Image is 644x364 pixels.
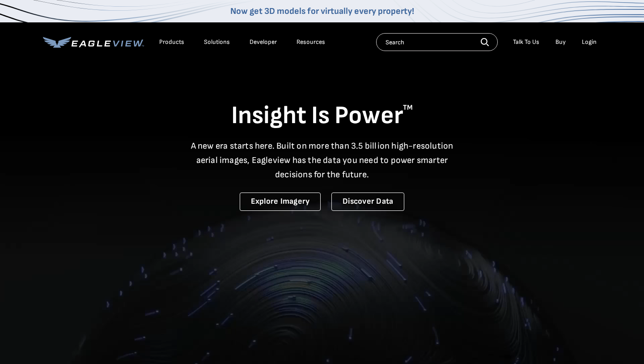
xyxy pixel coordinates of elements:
[185,139,459,182] p: A new era starts here. Built on more than 3.5 billion high-resolution aerial images, Eagleview ha...
[403,103,413,112] sup: TM
[513,38,539,46] div: Talk To Us
[230,6,414,17] a: Now get 3D models for virtually every property!
[43,100,601,132] h1: Insight Is Power
[331,193,404,211] a: Discover Data
[555,38,566,46] a: Buy
[240,193,321,211] a: Explore Imagery
[376,33,498,51] input: Search
[297,38,325,46] div: Resources
[159,38,184,46] div: Products
[582,38,597,46] div: Login
[204,38,230,46] div: Solutions
[250,38,277,46] a: Developer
